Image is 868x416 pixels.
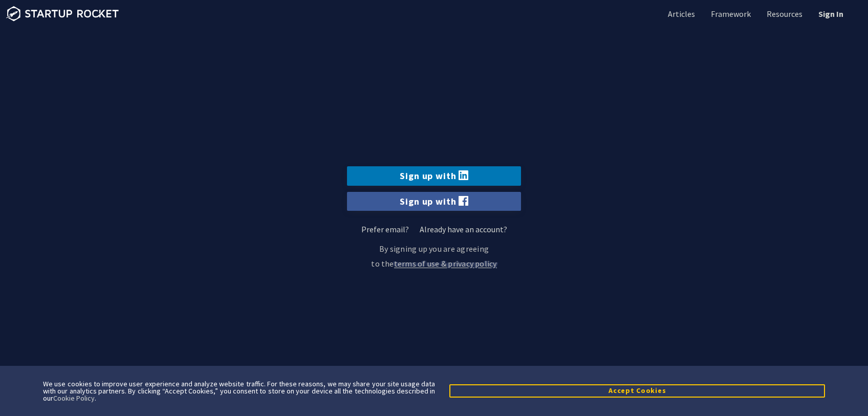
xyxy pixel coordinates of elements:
a: terms of use & privacy policy [394,256,497,271]
a: Sign In [816,8,843,19]
a: Cookie Policy [53,393,95,403]
a: Prefer email? [361,224,409,234]
button: Accept Cookies [449,384,825,397]
a: Sign up with [347,192,521,211]
a: Sign up with [347,166,521,185]
p: By signing up you are agreeing to the [347,242,521,271]
a: Articles [666,8,695,19]
a: Already have an account? [420,224,507,234]
a: Framework [709,8,751,19]
a: Resources [765,8,802,19]
div: We use cookies to improve user experience and analyze website traffic. For these reasons, we may ... [43,380,435,402]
